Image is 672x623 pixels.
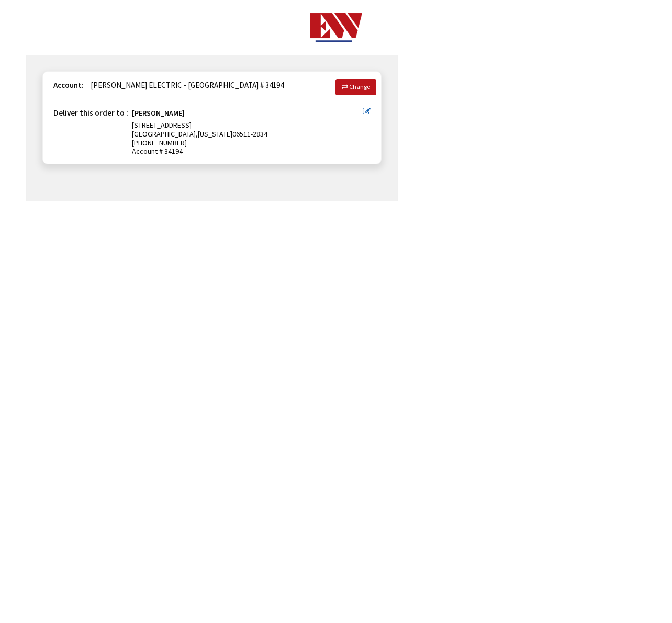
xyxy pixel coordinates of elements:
img: Electrical Wholesalers, Inc. [310,13,363,42]
span: Account # 34194 [132,147,363,156]
span: [STREET_ADDRESS] [132,120,192,130]
span: [PHONE_NUMBER] [132,138,187,148]
span: 06511-2834 [232,129,267,139]
span: [GEOGRAPHIC_DATA], [132,129,198,139]
a: Change [335,79,376,95]
strong: Deliver this order to : [53,108,128,118]
span: [US_STATE] [198,129,232,139]
span: [PERSON_NAME] ELECTRIC - [GEOGRAPHIC_DATA] # 34194 [85,80,284,90]
span: Change [349,83,370,90]
strong: Account: [53,80,84,90]
strong: [PERSON_NAME] [132,109,185,121]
